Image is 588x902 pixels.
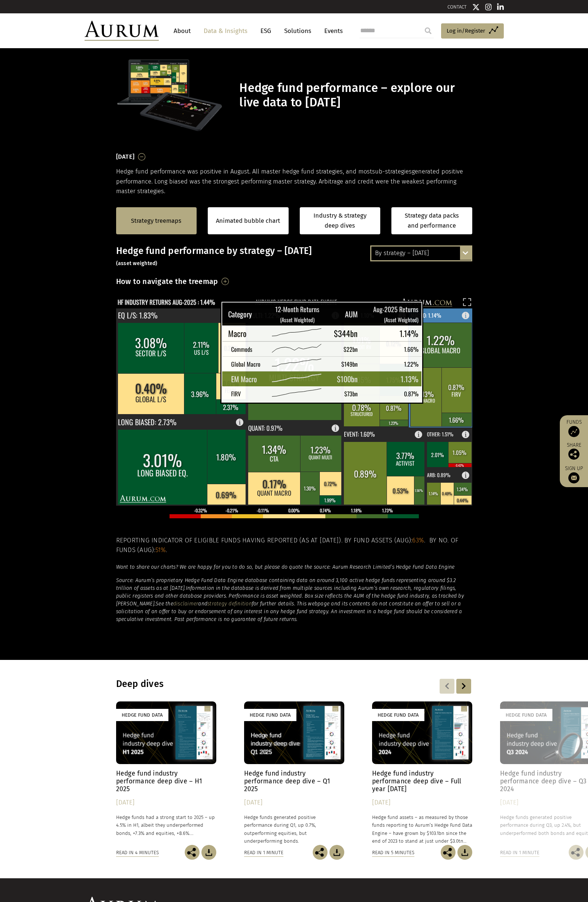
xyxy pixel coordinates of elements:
img: Share this post [569,845,584,860]
h3: How to navigate the treemap [116,275,218,288]
p: Hedge funds had a strong start to 2025 – up 4.5% in H1, albeit they underperformed bonds, +7.3% a... [116,813,216,837]
div: Share [564,443,584,460]
div: [DATE] [116,797,216,808]
a: About [170,24,194,38]
a: Data & Insights [200,24,251,38]
h5: Reporting indicator of eligible funds having reported (as at [DATE]). By fund assets (Aug): . By ... [116,536,472,555]
a: Hedge Fund Data Hedge fund industry performance deep dive – H1 2025 [DATE] Hedge funds had a stro... [116,701,216,845]
em: See the [155,601,173,607]
a: Strategy data packs and performance [391,207,472,234]
img: Share this post [441,845,456,860]
span: 51% [155,546,166,554]
img: Twitter icon [472,3,480,11]
a: Animated bubble chart [216,216,280,226]
em: and [198,601,207,607]
img: Share this post [185,845,200,860]
img: Download Article [329,845,344,860]
h4: Hedge fund industry performance deep dive – H1 2025 [116,770,216,793]
small: (asset weighted) [116,260,158,267]
a: Log in/Register [441,23,504,39]
a: ESG [257,24,275,38]
a: Industry & strategy deep dives [300,207,381,234]
img: Aurum [85,21,159,41]
img: Download Article [201,845,216,860]
div: By strategy – [DATE] [371,247,471,260]
h4: Hedge fund industry performance deep dive – Full year [DATE] [372,770,472,793]
a: Funds [564,419,584,437]
div: Hedge Fund Data [500,709,552,721]
div: Read in 5 minutes [372,849,414,857]
div: [DATE] [372,797,472,808]
em: Information in the database is derived from multiple sources including Aurum’s own research, regu... [116,585,464,607]
img: Download Article [457,845,472,860]
div: Hedge Fund Data [116,709,168,721]
div: Read in 1 minute [244,849,283,857]
h1: Hedge fund performance – explore our live data to [DATE] [239,81,470,110]
h3: Deep dives [116,678,377,690]
img: Instagram icon [485,3,492,11]
a: Solutions [280,24,315,38]
p: Hedge funds generated positive performance during Q1, up 0.7%, outperforming equities, but underp... [244,813,344,845]
span: sub-strategies [372,168,412,175]
a: disclaimer [173,601,198,607]
div: Hedge Fund Data [244,709,296,721]
div: Hedge Fund Data [372,709,424,721]
em: for further details. This webpage and its contents do not constitute an offer to sell or a solici... [116,601,462,622]
h3: [DATE] [116,151,135,162]
em: Source: Aurum’s proprietary Hedge Fund Data Engine database containing data on around 3,100 activ... [116,577,456,591]
div: Read in 4 minutes [116,849,159,857]
span: Log in/Register [447,26,485,35]
p: Hedge fund performance was positive in August. All master hedge fund strategies, and most generat... [116,167,472,196]
p: Hedge fund assets – as measured by those funds reporting to Aurum’s Hedge Fund Data Engine – have... [372,813,472,845]
span: 63% [412,536,424,544]
a: CONTACT [447,4,467,10]
img: Linkedin icon [497,3,504,11]
div: [DATE] [244,797,344,808]
a: Sign up [564,465,584,483]
img: Share this post [313,845,328,860]
h3: Hedge fund performance by strategy – [DATE] [116,245,472,268]
img: Share this post [568,449,579,460]
a: Events [321,24,343,38]
a: Hedge Fund Data Hedge fund industry performance deep dive – Q1 2025 [DATE] Hedge funds generated ... [244,701,344,845]
img: Sign up to our newsletter [568,472,579,483]
h4: Hedge fund industry performance deep dive – Q1 2025 [244,770,344,793]
a: strategy definition [207,601,252,607]
input: Submit [421,23,436,38]
em: Want to share our charts? We are happy for you to do so, but please do quote the source: Aurum Re... [116,564,455,570]
a: Strategy treemaps [131,216,181,226]
div: Read in 1 minute [500,849,539,857]
img: Access Funds [568,426,579,437]
a: Hedge Fund Data Hedge fund industry performance deep dive – Full year [DATE] [DATE] Hedge fund as... [372,701,472,845]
